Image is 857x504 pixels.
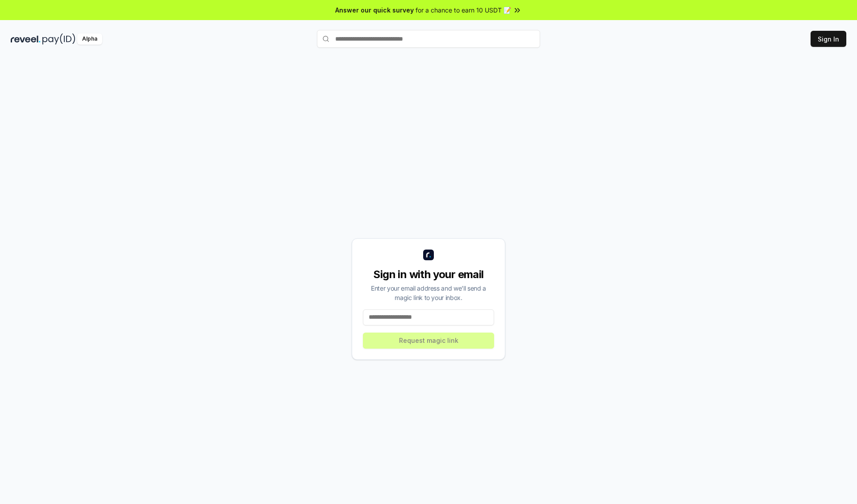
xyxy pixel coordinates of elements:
div: Enter your email address and we’ll send a magic link to your inbox. [363,283,494,302]
img: pay_id [42,33,75,45]
div: Alpha [77,33,102,45]
span: Answer our quick survey [335,5,414,15]
button: Sign In [811,31,846,47]
img: reveel_dark [11,33,41,45]
div: Sign in with your email [363,267,494,282]
span: for a chance to earn 10 USDT 📝 [416,5,511,15]
img: logo_small [423,250,434,260]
